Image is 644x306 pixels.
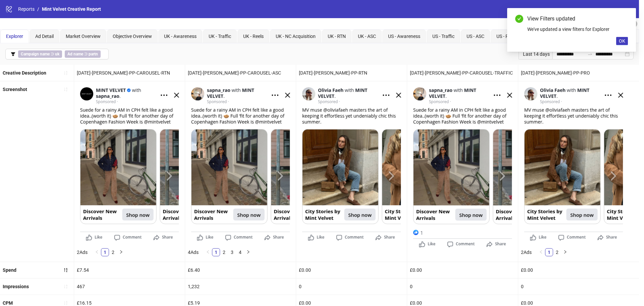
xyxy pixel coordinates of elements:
span: OK [619,38,625,44]
a: Close [621,15,628,22]
div: We've updated a view filters for Explorer [527,26,628,33]
span: check-circle [515,15,523,23]
button: OK [616,37,628,45]
div: View Filters updated [527,15,628,23]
